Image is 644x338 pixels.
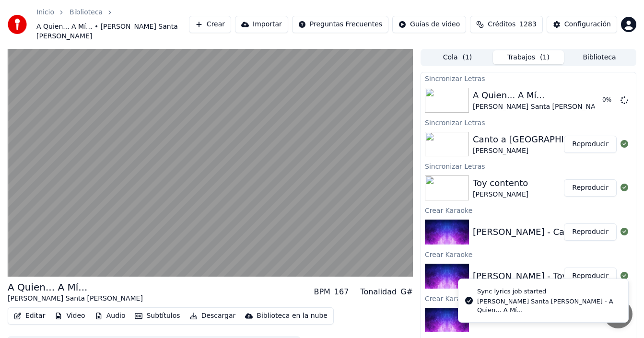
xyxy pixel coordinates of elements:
[564,223,617,241] button: Reproducir
[235,16,288,33] button: Importar
[488,20,515,29] span: Créditos
[493,50,564,64] button: Trabajos
[314,286,330,298] div: BPM
[547,16,617,33] button: Configuración
[519,20,537,29] span: 1283
[540,53,550,62] span: ( 1 )
[421,72,636,84] div: Sincronizar Letras
[392,16,466,33] button: Guías de video
[564,268,617,285] button: Reproducir
[421,160,636,172] div: Sincronizar Letras
[462,53,472,62] span: ( 1 )
[8,280,143,294] div: A Quien... A Mí...
[400,286,413,298] div: G#
[421,292,636,304] div: Crear Karaoke
[473,133,600,146] div: Canto a [GEOGRAPHIC_DATA]
[422,50,493,64] button: Cola
[36,22,189,41] span: A Quien... A Mí... • [PERSON_NAME] Santa [PERSON_NAME]
[8,15,27,34] img: youka
[334,286,349,298] div: 167
[564,20,611,29] div: Configuración
[470,16,543,33] button: Créditos1283
[131,309,184,323] button: Subtítulos
[473,89,608,102] div: A Quien... A Mí...
[473,269,609,283] div: [PERSON_NAME] - Toy contento
[292,16,388,33] button: Preguntas Frecuentes
[473,102,608,112] div: [PERSON_NAME] Santa [PERSON_NAME]
[36,8,54,17] a: Inicio
[189,16,231,33] button: Crear
[477,287,621,296] div: Sync lyrics job started
[564,179,617,197] button: Reproducir
[473,176,528,190] div: Toy contento
[421,117,636,128] div: Sincronizar Letras
[564,136,617,153] button: Reproducir
[421,248,636,260] div: Crear Karaoke
[477,297,621,315] div: [PERSON_NAME] Santa [PERSON_NAME] - A Quien... A Mí...
[360,286,397,298] div: Tonalidad
[421,204,636,216] div: Crear Karaoke
[186,309,240,323] button: Descargar
[70,8,103,17] a: Biblioteca
[602,96,617,104] div: 0 %
[10,309,49,323] button: Editar
[51,309,89,323] button: Video
[564,50,635,64] button: Biblioteca
[257,311,328,321] div: Biblioteca en la nube
[473,190,528,199] div: [PERSON_NAME]
[36,8,189,41] nav: breadcrumb
[8,294,143,303] div: [PERSON_NAME] Santa [PERSON_NAME]
[91,309,129,323] button: Audio
[473,146,600,156] div: [PERSON_NAME]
